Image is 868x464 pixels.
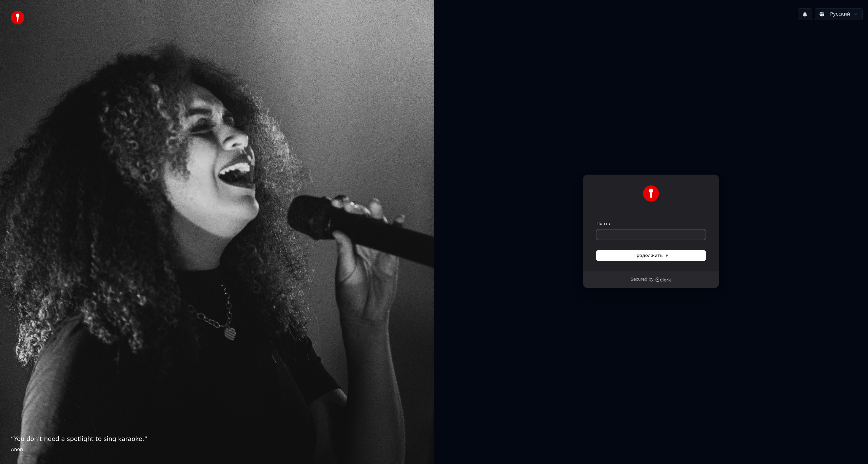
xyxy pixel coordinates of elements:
img: youka [11,11,24,24]
p: “ You don't need a spotlight to sing karaoke. ” [11,434,423,444]
label: Почта [596,221,610,227]
footer: Anon [11,446,423,453]
button: Продолжить [596,250,706,261]
p: Secured by [631,277,653,282]
img: Youka [643,185,659,202]
a: Clerk logo [655,277,671,282]
span: Продолжить [633,253,669,259]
